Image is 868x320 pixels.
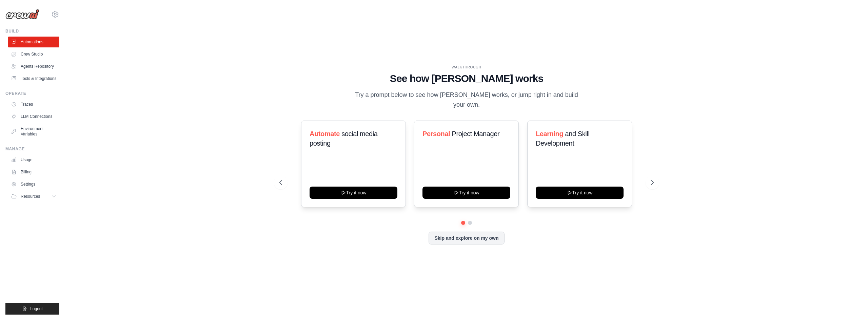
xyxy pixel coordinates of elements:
[422,187,510,199] button: Try it now
[30,306,43,312] span: Logout
[8,49,59,60] a: Crew Studio
[310,187,397,199] button: Try it now
[8,191,59,202] button: Resources
[5,303,59,315] button: Logout
[353,90,580,110] p: Try a prompt below to see how [PERSON_NAME] works, or jump right in and build your own.
[8,61,59,72] a: Agents Repository
[5,9,39,19] img: Logo
[21,194,40,199] span: Resources
[536,130,589,147] span: and Skill Development
[8,99,59,110] a: Traces
[8,73,59,84] a: Tools & Integrations
[8,167,59,177] a: Billing
[5,28,59,34] div: Build
[8,111,59,122] a: LLM Connections
[422,130,450,137] span: Personal
[310,130,378,147] span: social media posting
[452,130,500,137] span: Project Manager
[536,130,563,137] span: Learning
[429,232,504,244] button: Skip and explore on my own
[8,179,59,190] a: Settings
[8,37,59,47] a: Automations
[5,146,59,152] div: Manage
[310,130,340,137] span: Automate
[8,123,59,140] a: Environment Variables
[536,187,624,199] button: Try it now
[279,65,654,70] div: WALKTHROUGH
[8,154,59,165] a: Usage
[279,72,654,85] h1: See how [PERSON_NAME] works
[5,91,59,96] div: Operate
